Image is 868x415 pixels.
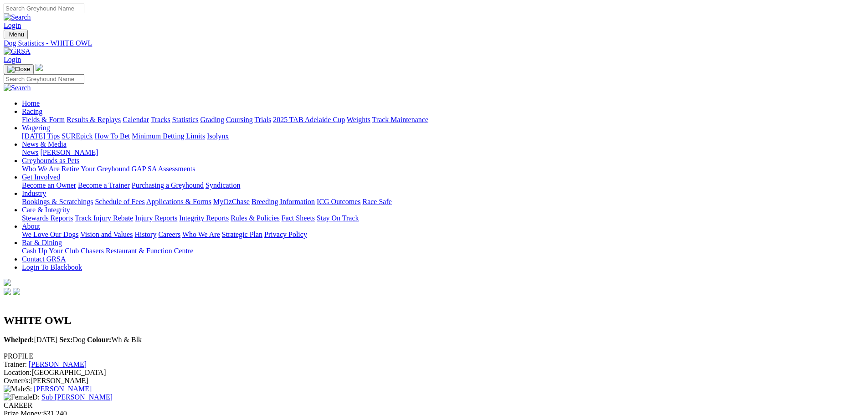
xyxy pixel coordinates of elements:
a: [PERSON_NAME] [40,149,98,156]
a: Track Maintenance [372,116,428,123]
div: [GEOGRAPHIC_DATA] [4,369,864,377]
a: Minimum Betting Limits [132,132,205,140]
a: Greyhounds as Pets [22,157,79,164]
a: Chasers Restaurant & Function Centre [81,247,193,255]
button: Toggle navigation [4,64,34,74]
input: Search [4,4,84,13]
a: Bar & Dining [22,239,62,246]
div: Care & Integrity [22,214,864,222]
a: Privacy Policy [264,231,307,238]
a: Weights [347,116,370,123]
a: Racing [22,108,42,115]
a: Become a Trainer [78,181,130,189]
a: Applications & Forms [146,198,211,205]
img: facebook.svg [4,288,11,295]
a: Industry [22,190,46,197]
div: About [22,231,864,239]
a: GAP SA Assessments [132,165,195,173]
img: Close [7,66,30,73]
input: Search [4,74,84,84]
a: Dog Statistics - WHITE OWL [4,39,864,47]
a: Fact Sheets [282,214,315,222]
a: [PERSON_NAME] [29,360,87,368]
a: Results & Replays [67,116,121,123]
a: Isolynx [207,132,229,140]
div: PROFILE [4,352,864,360]
a: Retire Your Greyhound [62,165,130,173]
div: CAREER [4,401,864,410]
a: Purchasing a Greyhound [132,181,204,189]
a: SUREpick [62,132,92,140]
a: Statistics [172,116,199,123]
img: Search [4,13,31,21]
img: Male [4,385,26,393]
a: ICG Outcomes [317,198,360,205]
div: News & Media [22,149,864,157]
a: Wagering [22,124,50,132]
a: Who We Are [22,165,60,173]
a: Tracks [151,116,170,123]
div: Racing [22,116,864,124]
a: Careers [158,231,180,238]
span: Location: [4,369,31,376]
a: Vision and Values [80,231,133,238]
span: S: [4,385,32,393]
a: Login To Blackbook [22,263,82,271]
img: logo-grsa-white.png [36,64,43,71]
span: Dog [59,336,85,343]
a: Who We Are [182,231,220,238]
a: Schedule of Fees [95,198,144,205]
img: Female [4,393,32,401]
span: [DATE] [4,336,57,343]
a: 2025 TAB Adelaide Cup [273,116,345,123]
a: Race Safe [362,198,391,205]
img: logo-grsa-white.png [4,279,11,286]
a: Fields & Form [22,116,65,123]
a: Stay On Track [317,214,359,222]
button: Toggle navigation [4,30,28,39]
div: Wagering [22,132,864,140]
a: Trials [254,116,271,123]
div: Greyhounds as Pets [22,165,864,173]
span: D: [4,393,40,401]
div: Bar & Dining [22,247,864,255]
b: Whelped: [4,336,34,343]
a: Grading [200,116,224,123]
a: Calendar [123,116,149,123]
a: Stewards Reports [22,214,73,222]
a: Syndication [205,181,240,189]
img: Search [4,84,31,92]
a: Breeding Information [252,198,315,205]
a: Bookings & Scratchings [22,198,93,205]
img: twitter.svg [13,288,20,295]
a: Home [22,99,40,107]
a: Strategic Plan [222,231,262,238]
a: History [134,231,156,238]
a: Login [4,56,21,63]
a: Care & Integrity [22,206,70,214]
span: Wh & Blk [87,336,142,343]
a: News [22,149,38,156]
h2: WHITE OWL [4,314,864,327]
a: We Love Our Dogs [22,231,78,238]
a: Cash Up Your Club [22,247,79,255]
a: MyOzChase [213,198,250,205]
div: Industry [22,198,864,206]
div: Get Involved [22,181,864,190]
b: Sex: [59,336,72,343]
img: GRSA [4,47,31,56]
span: Menu [9,31,24,38]
a: Track Injury Rebate [75,214,133,222]
a: Login [4,21,21,29]
a: Become an Owner [22,181,76,189]
a: Get Involved [22,173,60,181]
a: About [22,222,40,230]
a: [PERSON_NAME] [34,385,92,393]
a: How To Bet [95,132,130,140]
a: Rules & Policies [231,214,280,222]
span: Owner/s: [4,377,31,384]
a: Sub [PERSON_NAME] [41,393,113,401]
a: [DATE] Tips [22,132,60,140]
a: Coursing [226,116,253,123]
a: News & Media [22,140,67,148]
